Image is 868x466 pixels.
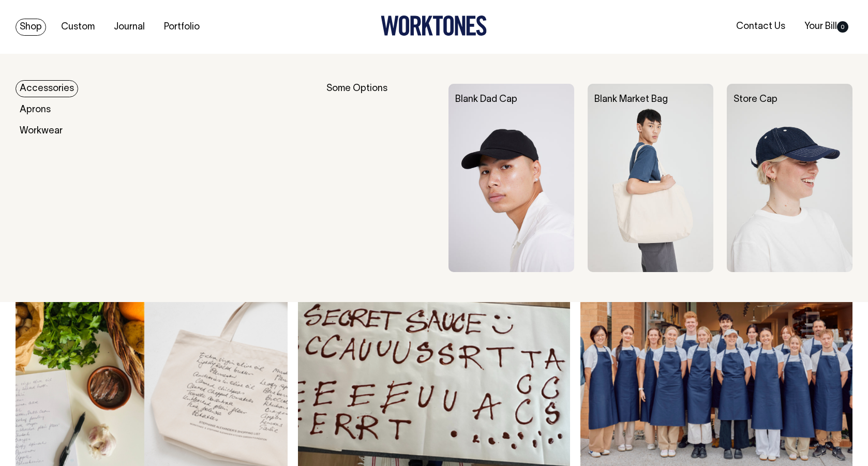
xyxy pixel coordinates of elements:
img: Store Cap [727,84,852,272]
a: Your Bill0 [800,18,852,35]
a: Blank Market Bag [594,95,668,104]
a: Contact Us [732,18,789,35]
div: Some Options [326,84,435,272]
a: Workwear [16,123,67,140]
a: Accessories [16,80,78,97]
a: Store Cap [734,95,777,104]
a: Blank Dad Cap [455,95,517,104]
img: Blank Market Bag [588,84,713,272]
a: Shop [16,19,46,36]
a: Aprons [16,101,55,118]
a: Journal [110,19,149,36]
span: 0 [837,21,848,33]
img: Blank Dad Cap [448,84,574,272]
a: Portfolio [160,19,204,36]
a: Custom [57,19,99,36]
